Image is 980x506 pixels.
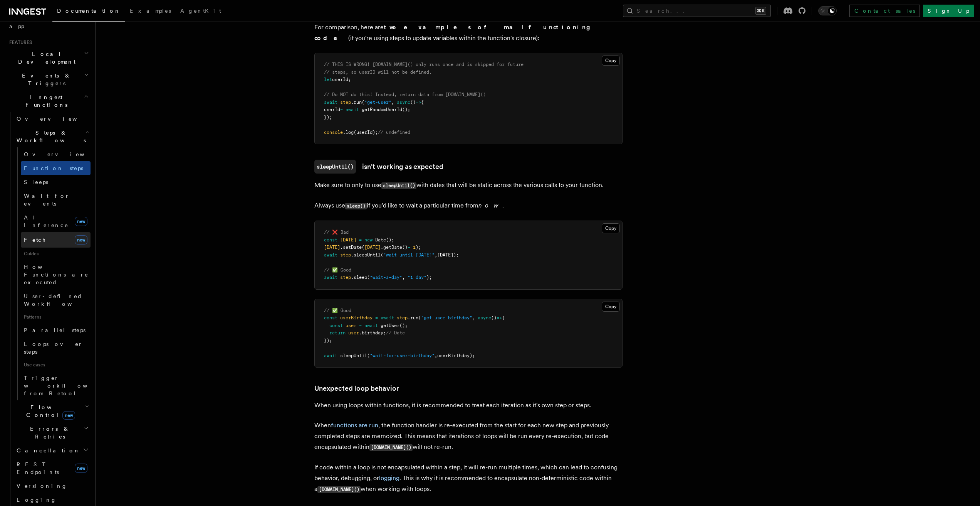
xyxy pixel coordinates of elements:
[6,93,83,109] span: Inngest Functions
[324,130,343,135] span: console
[923,5,974,17] a: Sign Up
[354,130,378,135] span: (userId);
[386,237,394,243] span: ();
[324,245,340,250] span: [DATE]
[378,130,410,135] span: // undefined
[21,371,91,400] a: Trigger workflows from Retool
[21,337,91,359] a: Loops over steps
[13,447,80,454] span: Cancellation
[13,479,91,493] a: Versioning
[364,245,381,250] span: [DATE]
[359,330,386,336] span: .birthday;
[381,252,383,258] span: (
[17,497,57,503] span: Logging
[364,237,373,243] span: new
[6,47,91,69] button: Local Development
[421,100,424,105] span: {
[351,275,367,280] span: .sleep
[602,223,620,233] button: Copy
[13,126,91,147] button: Steps & Workflows
[421,315,472,320] span: "get-user-birthday"
[343,130,354,135] span: .log
[340,315,373,320] span: userBirthday
[62,411,75,420] span: new
[397,100,410,105] span: async
[381,315,394,320] span: await
[24,165,83,171] span: Function steps
[314,200,623,211] p: Always use if you'd like to wait a particular time from .
[21,175,91,189] a: Sleeps
[6,69,91,90] button: Events & Triggers
[21,311,91,323] span: Patterns
[623,5,771,17] button: Search...⌘K
[416,245,421,250] span: );
[17,483,67,489] span: Versioning
[24,214,69,228] span: AI Inference
[75,235,87,245] span: new
[324,353,337,358] span: await
[340,245,362,250] span: .setDate
[346,323,356,328] span: user
[21,248,91,260] span: Guides
[125,2,176,21] a: Examples
[346,107,359,112] span: await
[17,461,59,475] span: REST Endpoints
[375,315,378,320] span: =
[21,161,91,175] a: Function steps
[21,260,91,289] a: How Functions are executed
[52,2,125,22] a: Documentation
[24,151,103,157] span: Overview
[24,264,89,285] span: How Functions are executed
[13,422,91,444] button: Errors & Retries
[329,323,343,328] span: const
[314,22,623,44] p: For comparison, here are (if you're using steps to update variables within the function's closure):
[314,24,596,42] strong: two examples of malfunctioning code
[24,341,83,355] span: Loops over steps
[340,252,351,258] span: step
[437,252,459,258] span: [DATE]);
[324,252,337,258] span: await
[324,308,351,313] span: // ✅ Good
[397,315,408,320] span: step
[329,330,346,336] span: return
[340,100,351,105] span: step
[314,400,623,411] p: When using loops within functions, it is recommended to treat each iteration as it's own step or ...
[130,8,171,14] span: Examples
[324,275,337,280] span: await
[478,315,491,320] span: async
[370,353,435,358] span: "wait-for-user-birthday"
[755,7,766,15] kbd: ⌘K
[367,353,370,358] span: (
[472,315,475,320] span: ,
[13,425,84,440] span: Errors & Retries
[435,252,437,258] span: ,
[602,56,620,66] button: Copy
[340,237,356,243] span: [DATE]
[324,107,340,112] span: userId
[176,2,226,21] a: AgentKit
[324,115,332,120] span: });
[351,100,362,105] span: .run
[13,403,85,419] span: Flow Control
[362,245,364,250] span: (
[491,315,497,320] span: ()
[332,77,351,82] span: userId;
[314,462,623,495] p: If code within a loop is not encapsulated within a step, it will re-run multiple times, which can...
[21,232,91,248] a: Fetchnew
[351,252,381,258] span: .sleepUntil
[379,474,399,482] a: logging
[21,147,91,161] a: Overview
[418,315,421,320] span: (
[24,293,93,307] span: User-defined Workflows
[324,77,332,82] span: let
[57,8,121,14] span: Documentation
[13,400,91,422] button: Flow Controlnew
[24,375,109,396] span: Trigger workflows from Retool
[399,323,408,328] span: ();
[386,330,405,336] span: // Date
[359,237,362,243] span: =
[370,275,402,280] span: "wait-a-day"
[317,486,361,493] code: [DOMAIN_NAME]()
[324,62,524,67] span: // THIS IS WRONG! [DOMAIN_NAME]() only runs once and is skipped for future
[408,315,418,320] span: .run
